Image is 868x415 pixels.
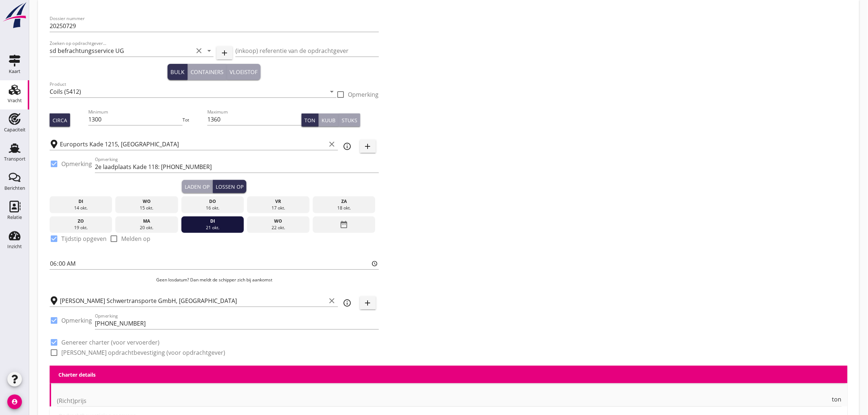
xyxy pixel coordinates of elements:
button: Stuks [339,114,360,127]
div: Transport [4,157,26,161]
input: Zoeken op opdrachtgever... [50,45,193,57]
div: za [315,198,374,205]
i: info_outline [343,142,352,151]
i: info_outline [343,299,352,307]
img: logo-small.a267ee39.svg [1,2,28,29]
div: 22 okt. [249,224,308,231]
button: Lossen op [213,180,246,193]
div: di [51,198,111,205]
div: Capaciteit [4,127,26,132]
div: Kaart [9,69,20,74]
span: ton [832,396,842,402]
div: ma [117,218,176,224]
p: Geen losdatum? Dan meldt de schipper zich bij aankomst [50,277,379,283]
div: Bulk [170,68,184,76]
button: Circa [50,114,70,127]
button: Kuub [319,114,339,127]
div: Stuks [342,116,357,124]
div: Circa [53,116,67,124]
i: clear [328,140,337,149]
button: Bulk [168,64,188,80]
div: 20 okt. [117,224,176,231]
label: [PERSON_NAME] opdrachtbevestiging (voor opdrachtgever) [61,349,225,356]
input: Maximum [207,114,302,125]
input: (Richt)prijs [57,395,831,407]
label: Melden op [121,235,150,242]
input: Opmerking [95,161,379,173]
div: 21 okt. [183,224,242,231]
div: di [183,218,242,224]
div: 19 okt. [51,224,111,231]
label: Tijdstip opgeven [61,235,107,242]
button: Laden op [182,180,213,193]
i: add [364,299,372,307]
input: Laadplaats [60,138,326,150]
label: Genereer charter (voor vervoerder) [61,339,160,346]
div: wo [249,218,308,224]
div: 18 okt. [315,205,374,211]
div: 17 okt. [249,205,308,211]
button: Ton [302,114,319,127]
label: Opmerking [348,91,379,98]
i: arrow_drop_down [205,46,214,55]
div: 15 okt. [117,205,176,211]
div: do [183,198,242,205]
i: add [364,142,372,151]
div: 16 okt. [183,205,242,211]
i: add [220,49,229,57]
input: Opmerking [95,318,379,329]
input: Dossier nummer [50,20,379,32]
input: Product [50,86,326,97]
div: Kuub [322,116,335,124]
i: clear [195,46,203,55]
input: (inkoop) referentie van de opdrachtgever [235,45,379,57]
label: Opmerking [61,160,92,168]
div: Ton [304,116,315,124]
i: arrow_drop_down [328,87,337,96]
div: Berichten [4,186,25,191]
div: Relatie [7,215,22,220]
div: wo [117,198,176,205]
div: 14 okt. [51,205,111,211]
i: account_circle [7,395,22,409]
div: Vracht [8,98,22,103]
input: Losplaats [60,295,326,307]
input: Minimum [88,114,183,125]
i: date_range [340,218,349,231]
div: Inzicht [7,244,22,249]
div: Lossen op [216,183,243,191]
div: zo [51,218,111,224]
i: clear [328,296,337,305]
div: Tot [183,117,207,123]
button: Containers [188,64,227,80]
div: Laden op [185,183,210,191]
button: Vloeistof [227,64,261,80]
div: vr [249,198,308,205]
div: Containers [191,68,223,76]
div: Vloeistof [230,68,258,76]
label: Opmerking [61,317,92,324]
